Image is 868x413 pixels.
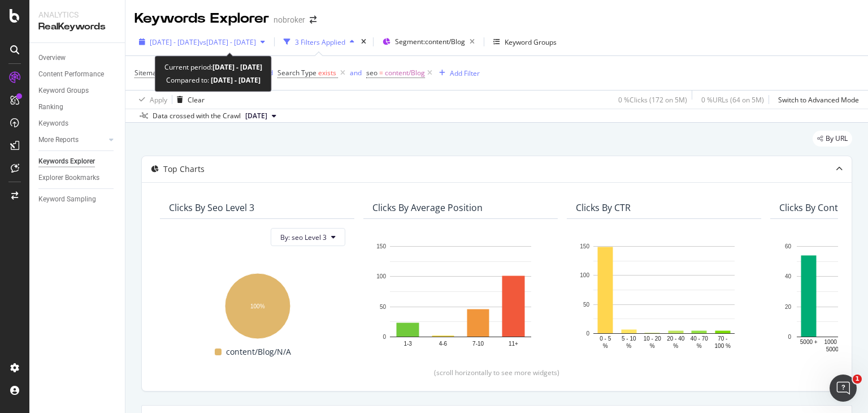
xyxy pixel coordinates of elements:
[618,95,687,105] div: 0 % Clicks ( 172 on 5M )
[650,343,655,349] text: %
[385,65,425,81] span: content/Blog
[280,233,327,242] span: By: seo Level 3
[350,67,362,78] button: and
[380,304,387,310] text: 50
[580,273,589,279] text: 100
[38,101,117,113] a: Ranking
[38,85,89,97] div: Keyword Groups
[673,343,678,349] text: %
[38,172,99,184] div: Explorer Bookmarks
[376,274,386,280] text: 100
[38,118,68,130] div: Keywords
[350,68,362,78] div: and
[626,343,631,349] text: %
[395,37,465,46] span: Segment: content/Blog
[785,304,792,310] text: 20
[600,335,611,342] text: 0 - 5
[153,111,241,121] div: Data crossed with the Crawl
[576,202,631,213] div: Clicks By CTR
[241,109,281,123] button: [DATE]
[376,243,386,249] text: 150
[824,339,840,345] text: 1000 -
[164,61,262,74] div: Current period:
[785,274,792,280] text: 40
[250,303,265,309] text: 100%
[134,33,270,51] button: [DATE] - [DATE]vs[DATE] - [DATE]
[378,33,479,51] button: Segment:content/Blog
[691,335,709,342] text: 40 - 70
[318,68,336,78] span: exists
[295,37,345,47] div: 3 Filters Applied
[279,33,359,51] button: 3 Filters Applied
[155,368,838,377] div: (scroll horizontally to see more widgets)
[277,68,316,78] span: Search Type
[785,243,792,249] text: 60
[644,335,662,342] text: 10 - 20
[38,134,106,146] a: More Reports
[826,346,839,352] text: 5000
[38,52,66,64] div: Overview
[38,20,116,33] div: RealKeywords
[576,240,752,350] svg: A chart.
[150,95,167,105] div: Apply
[813,131,852,147] div: legacy label
[372,202,483,213] div: Clicks By Average Position
[379,68,383,78] span: =
[509,341,518,347] text: 11+
[310,16,316,24] div: arrow-right-arrow-left
[245,111,267,121] span: 2025 Aug. 4th
[697,343,702,349] text: %
[505,37,557,47] div: Keyword Groups
[38,193,96,205] div: Keyword Sampling
[38,118,117,130] a: Keywords
[226,345,291,359] span: content/Blog/N/A
[472,341,484,347] text: 7-10
[489,33,561,51] button: Keyword Groups
[38,156,117,167] a: Keywords Explorer
[718,335,727,342] text: 70 -
[603,343,608,349] text: %
[622,335,636,342] text: 5 - 10
[403,341,412,347] text: 1-3
[853,375,862,384] span: 1
[580,243,589,249] text: 150
[169,268,345,341] svg: A chart.
[701,95,764,105] div: 0 % URLs ( 64 on 5M )
[435,66,480,80] button: Add Filter
[830,375,857,402] iframe: Intercom live chat
[150,37,199,47] span: [DATE] - [DATE]
[212,62,262,72] b: [DATE] - [DATE]
[372,240,549,354] svg: A chart.
[774,91,859,109] button: Switch to Advanced Mode
[715,343,731,349] text: 100 %
[38,85,117,97] a: Keyword Groups
[366,68,377,78] span: seo
[583,302,590,308] text: 50
[199,37,256,47] span: vs [DATE] - [DATE]
[586,330,589,337] text: 0
[450,68,480,78] div: Add Filter
[38,193,117,205] a: Keyword Sampling
[134,91,167,109] button: Apply
[38,156,95,167] div: Keywords Explorer
[38,68,117,80] a: Content Performance
[38,134,79,146] div: More Reports
[172,91,205,109] button: Clear
[800,339,818,345] text: 5000 +
[38,68,104,80] div: Content Performance
[188,95,205,105] div: Clear
[778,95,859,105] div: Switch to Advanced Mode
[383,334,386,340] text: 0
[274,14,305,25] div: nobroker
[667,335,685,342] text: 20 - 40
[38,172,117,184] a: Explorer Bookmarks
[271,228,345,246] button: By: seo Level 3
[439,341,448,347] text: 4-6
[359,36,368,48] div: times
[163,164,205,175] div: Top Charts
[38,101,63,113] div: Ranking
[826,135,848,142] span: By URL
